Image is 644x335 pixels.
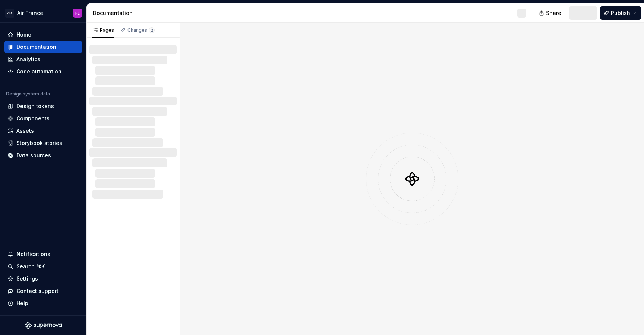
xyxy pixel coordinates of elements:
div: Assets [16,127,34,135]
div: Data sources [16,152,51,159]
div: Help [16,300,28,307]
a: Components [4,113,82,124]
a: Data sources [4,149,82,161]
a: Analytics [4,53,82,65]
div: Air France [17,9,43,17]
div: Settings [16,275,38,282]
div: Contact support [16,287,59,295]
button: Help [4,297,82,309]
div: Notifications [16,250,50,258]
div: Pages [92,27,114,33]
a: Settings [4,273,82,285]
a: Home [4,29,82,41]
span: Share [546,9,561,17]
div: Search ⌘K [16,263,45,270]
svg: Supernova Logo [25,322,62,329]
div: FL [75,10,80,16]
button: Notifications [4,248,82,260]
button: Search ⌘K [4,260,82,272]
a: Storybook stories [4,137,82,149]
a: Design tokens [4,100,82,112]
div: Home [16,31,31,38]
button: Publish [600,6,641,20]
button: Contact support [4,285,82,297]
a: Documentation [4,41,82,53]
span: 2 [149,27,155,33]
button: Share [535,6,566,20]
button: ADAir FranceFL [1,5,85,21]
a: Assets [4,125,82,137]
div: Components [16,115,50,122]
span: Publish [611,9,630,17]
div: Storybook stories [16,139,62,147]
div: Code automation [16,68,61,75]
div: Documentation [93,9,177,17]
div: Design system data [6,91,50,97]
div: Documentation [16,43,56,51]
div: Changes [127,27,155,33]
div: AD [5,9,14,18]
a: Code automation [4,66,82,78]
div: Analytics [16,56,40,63]
div: Design tokens [16,102,54,110]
